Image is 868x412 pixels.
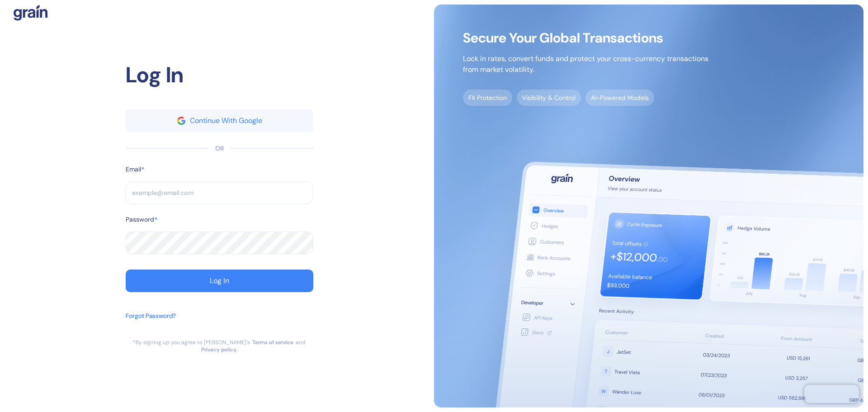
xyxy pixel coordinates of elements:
label: Email [126,165,141,174]
span: Secure Your Global Transactions [463,33,708,43]
span: FX Protection [463,90,512,106]
div: and [296,339,306,346]
img: logo [14,5,47,21]
input: example@email.com [126,181,313,204]
a: Privacy policy. [201,346,237,353]
div: OR [215,144,224,153]
div: Continue With Google [190,117,262,124]
img: google [177,117,185,125]
div: Log In [126,59,313,91]
p: Lock in rates, convert funds and protect your cross-currency transactions from market volatility. [463,53,708,75]
a: Terms of service [252,339,293,346]
label: Password [126,215,154,224]
iframe: Chatra live chat [804,385,859,403]
span: Visibility & Control [517,90,581,106]
div: *By signing up you agree to [PERSON_NAME]’s [133,339,250,346]
span: AI-Powered Models [585,90,654,106]
button: Forgot Password? [126,307,176,339]
img: signup-main-image [434,5,863,407]
div: Log In [210,277,229,284]
div: Forgot Password? [126,311,176,321]
button: Log In [126,270,313,292]
button: googleContinue With Google [126,109,313,132]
